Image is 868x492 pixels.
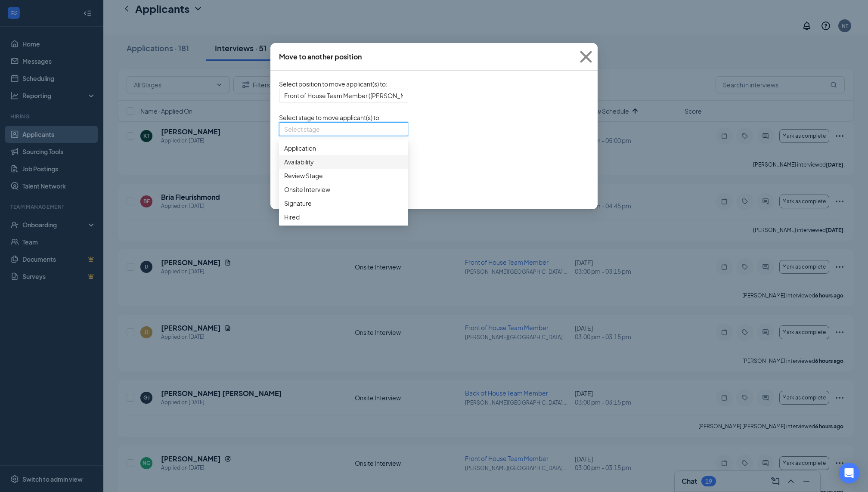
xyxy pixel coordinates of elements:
[279,114,381,121] span: Select stage to move applicant(s) to :
[284,143,316,153] span: Application
[279,80,387,88] span: Select position to move applicant(s) to :
[284,157,314,167] span: Availability
[839,463,859,483] div: Open Intercom Messenger
[284,185,330,194] span: Onsite Interview
[284,212,300,222] span: Hired
[574,45,598,68] svg: Cross
[284,198,312,208] span: Signature
[574,43,598,71] button: Close
[284,171,323,180] span: Review Stage
[284,89,463,102] span: Front of House Team Member ([PERSON_NAME] Center In-Line)
[279,52,362,62] div: Move to another position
